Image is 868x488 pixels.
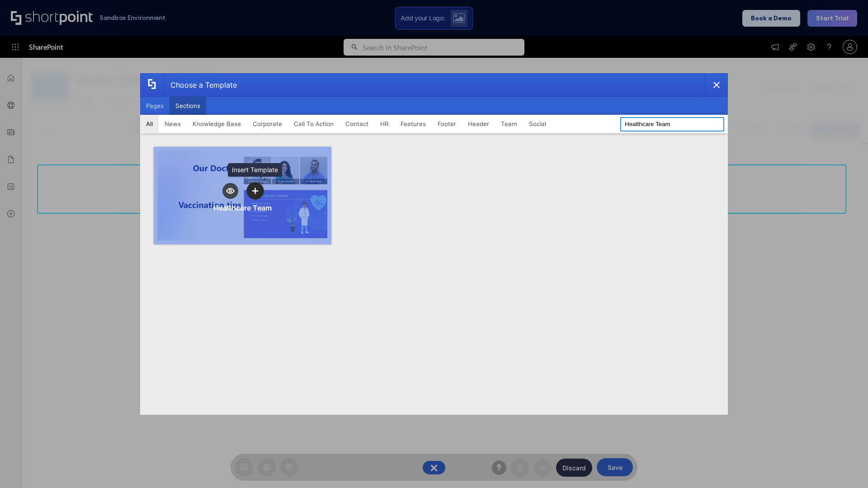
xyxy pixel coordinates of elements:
[140,115,159,133] button: All
[159,115,187,133] button: News
[823,445,868,488] iframe: Chat Widget
[140,97,170,115] button: Pages
[462,115,495,133] button: Header
[620,117,724,131] input: Search
[170,97,206,115] button: Sections
[340,115,374,133] button: Contact
[288,115,340,133] button: Call To Action
[432,115,462,133] button: Footer
[247,115,288,133] button: Corporate
[187,115,247,133] button: Knowledge Base
[213,203,272,212] div: Healthcare Team
[140,73,728,415] div: template selector
[374,115,395,133] button: HR
[395,115,432,133] button: Features
[163,74,237,96] div: Choose a Template
[495,115,523,133] button: Team
[523,115,552,133] button: Social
